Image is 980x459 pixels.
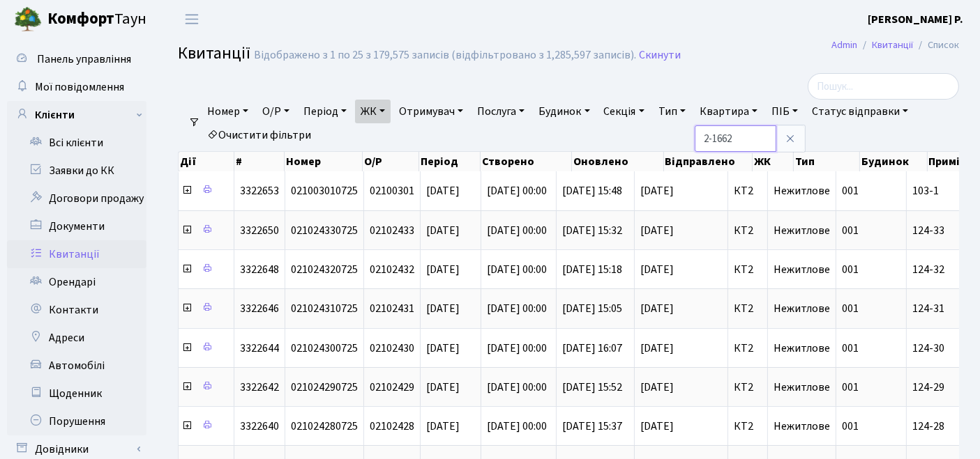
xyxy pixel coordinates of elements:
[794,152,860,171] th: Тип
[831,38,857,52] a: Admin
[7,380,146,407] a: Щоденник
[868,12,963,27] b: [PERSON_NAME] Р.
[355,100,391,123] a: ЖК
[370,301,414,316] span: 02102431
[37,52,131,67] span: Панель управління
[562,419,622,434] span: [DATE] 15:37
[291,341,358,356] span: 021024300725
[487,223,547,238] span: [DATE] 00:00
[174,8,209,31] button: Переключити навігацію
[234,152,285,171] th: #
[734,185,762,196] span: КТ2
[872,38,913,52] a: Квитанції
[179,152,234,171] th: Дії
[811,31,980,60] nav: breadcrumb
[291,380,358,395] span: 021024290725
[808,73,959,100] input: Пошук...
[774,223,830,238] span: Нежитлове
[640,264,722,275] span: [DATE]
[240,419,279,434] span: 3322640
[240,301,279,316] span: 3322646
[240,223,279,238] span: 3322650
[562,183,622,199] span: [DATE] 15:48
[291,419,358,434] span: 021024280725
[7,296,146,324] a: Контакти
[257,100,295,123] a: О/Р
[285,152,363,171] th: Номер
[842,341,859,356] span: 001
[640,225,722,236] span: [DATE]
[640,343,722,354] span: [DATE]
[694,100,763,123] a: Квартира
[7,129,146,157] a: Всі клієнти
[426,183,460,199] span: [DATE]
[842,419,859,434] span: 001
[370,341,414,356] span: 02102430
[7,407,146,435] a: Порушення
[842,223,859,238] span: 001
[7,324,146,352] a: Адреси
[842,183,859,199] span: 001
[842,262,859,277] span: 001
[178,41,250,65] span: Квитанції
[202,100,254,123] a: Номер
[640,421,722,432] span: [DATE]
[419,152,481,171] th: Період
[370,262,414,277] span: 02102432
[240,183,279,199] span: 3322653
[562,223,622,238] span: [DATE] 15:32
[640,382,722,393] span: [DATE]
[291,223,358,238] span: 021024330725
[562,301,622,316] span: [DATE] 15:05
[734,264,762,275] span: КТ2
[774,301,830,316] span: Нежитлове
[47,8,146,31] span: Таун
[842,301,859,316] span: 001
[487,301,547,316] span: [DATE] 00:00
[370,380,414,395] span: 02102429
[7,45,146,73] a: Панель управління
[487,419,547,434] span: [DATE] 00:00
[426,380,460,395] span: [DATE]
[487,183,547,199] span: [DATE] 00:00
[291,262,358,277] span: 021024320725
[734,421,762,432] span: КТ2
[481,152,572,171] th: Створено
[370,223,414,238] span: 02102433
[734,225,762,236] span: КТ2
[639,49,681,62] a: Скинути
[426,223,460,238] span: [DATE]
[254,49,636,62] div: Відображено з 1 по 25 з 179,575 записів (відфільтровано з 1,285,597 записів).
[664,152,753,171] th: Відправлено
[774,183,830,199] span: Нежитлове
[240,380,279,395] span: 3322642
[370,183,414,199] span: 02100301
[7,73,146,101] a: Мої повідомлення
[774,262,830,277] span: Нежитлове
[393,100,469,123] a: Отримувач
[562,380,622,395] span: [DATE] 15:52
[774,380,830,395] span: Нежитлове
[640,303,722,314] span: [DATE]
[240,262,279,277] span: 3322648
[640,185,722,196] span: [DATE]
[298,100,352,123] a: Період
[426,341,460,356] span: [DATE]
[734,382,762,393] span: КТ2
[7,185,146,212] a: Договори продажу
[913,38,959,53] li: Список
[7,212,146,240] a: Документи
[35,79,124,95] span: Мої повідомлення
[426,262,460,277] span: [DATE]
[572,152,663,171] th: Оновлено
[7,268,146,296] a: Орендарі
[291,301,358,316] span: 021024310725
[7,352,146,380] a: Автомобілі
[860,152,927,171] th: Будинок
[7,240,146,268] a: Квитанції
[487,341,547,356] span: [DATE] 00:00
[47,8,114,30] b: Комфорт
[868,11,963,28] a: [PERSON_NAME] Р.
[363,152,419,171] th: О/Р
[774,419,830,434] span: Нежитлове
